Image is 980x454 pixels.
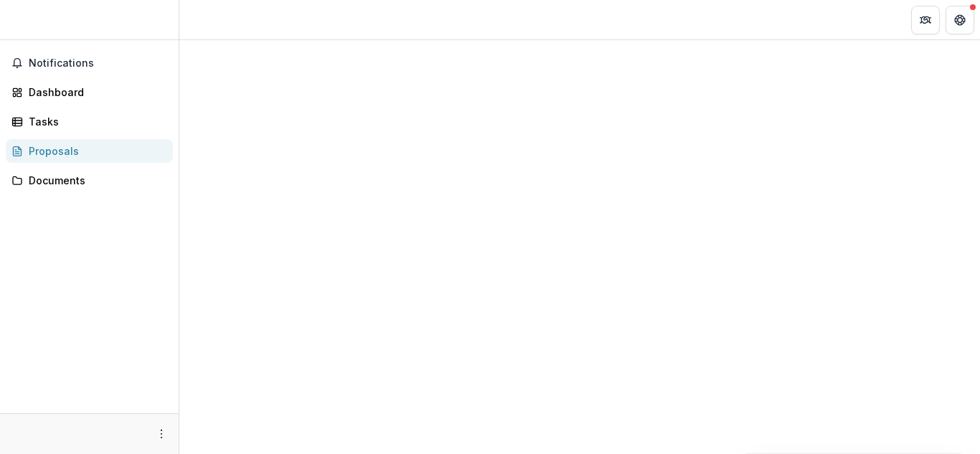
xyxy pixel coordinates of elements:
[29,114,161,129] div: Tasks
[29,173,161,188] div: Documents
[29,85,161,100] div: Dashboard
[6,110,173,133] a: Tasks
[153,425,170,443] button: More
[911,6,940,34] button: Partners
[6,80,173,104] a: Dashboard
[6,139,173,163] a: Proposals
[29,57,167,70] span: Notifications
[6,52,173,75] button: Notifications
[946,6,974,34] button: Get Help
[6,169,173,192] a: Documents
[29,143,161,159] div: Proposals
